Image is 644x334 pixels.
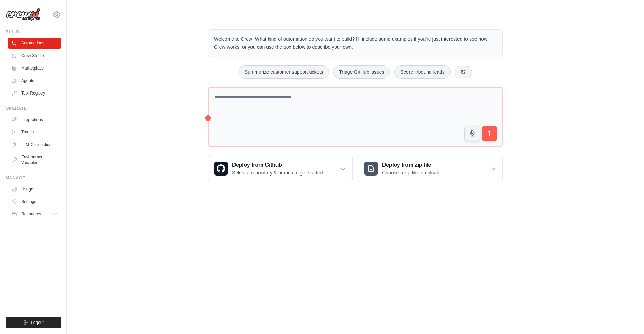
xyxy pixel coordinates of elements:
[21,211,41,217] span: Resources
[8,63,61,74] a: Marketplace
[232,161,324,169] h3: Deploy from Github
[6,106,61,111] div: Operate
[8,196,61,207] a: Settings
[232,169,324,176] p: Select a repository & branch to get started.
[8,38,61,49] a: Automations
[8,50,61,61] a: Crew Studio
[8,209,61,220] button: Resources
[8,88,61,99] a: Tool Registry
[8,152,61,168] a: Environment Variables
[8,184,61,195] a: Usage
[623,270,628,276] button: Close walkthrough
[333,65,390,79] button: Triage GitHub issues
[31,320,44,325] span: Logout
[8,127,61,138] a: Traces
[511,292,619,314] p: Describe the automation you want to build, select an example option, or use the microphone to spe...
[6,175,61,181] div: Manage
[8,114,61,125] a: Integrations
[511,279,619,289] h3: Create an automation
[8,75,61,86] a: Agents
[517,272,531,277] span: Step 1
[239,65,329,79] button: Summarize customer support tickets
[394,65,451,79] button: Score inbound leads
[382,161,441,169] h3: Deploy from zip file
[8,139,61,150] a: LLM Connections
[382,169,441,176] p: Choose a zip file to upload.
[214,35,497,51] p: Welcome to Crew! What kind of automation do you want to build? I'll include some examples if you'...
[6,29,61,35] div: Build
[6,8,40,21] img: Logo
[6,317,61,328] button: Logout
